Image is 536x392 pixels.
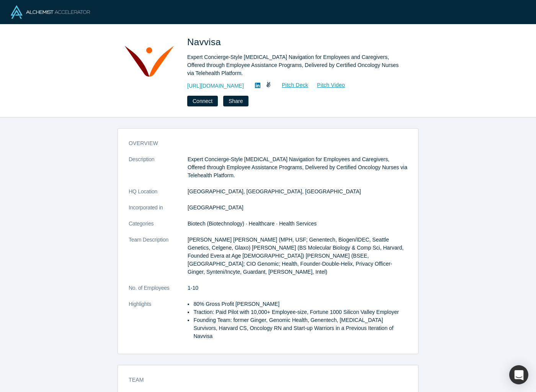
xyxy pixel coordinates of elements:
dt: Categories [129,220,188,236]
a: Pitch Video [309,81,345,90]
li: Founding Team: former Ginger, Genomic Health, Genentech, [MEDICAL_DATA] Survivors, Harvard CS, On... [193,316,407,340]
dt: HQ Location [129,188,188,204]
p: Expert Concierge-Style [MEDICAL_DATA] Navigation for Employees and Caregivers, Offered through Em... [188,155,407,180]
img: Alchemist Logo [11,5,90,19]
li: 80% Gross Profit [PERSON_NAME] [193,300,407,308]
button: Share [223,96,248,106]
span: Navvisa [187,37,224,47]
dt: Description [129,155,188,188]
img: Navvisa 's Logo [123,35,176,89]
dt: Incorporated in [129,204,188,220]
dt: Team Description [129,236,188,284]
dt: Highlights [129,300,188,348]
a: [URL][DOMAIN_NAME] [187,82,244,90]
div: Expert Concierge-Style [MEDICAL_DATA] Navigation for Employees and Caregivers, Offered through Em... [187,53,402,77]
dd: [GEOGRAPHIC_DATA], [GEOGRAPHIC_DATA], [GEOGRAPHIC_DATA] [188,188,407,196]
button: Connect [187,96,218,106]
dt: No. of Employees [129,284,188,300]
li: Traction: Paid Pilot with 10,000+ Employee-size, Fortune 1000 Silicon Valley Employer [193,308,407,316]
p: [PERSON_NAME] [PERSON_NAME] (MPH, USF; Genentech, Biogen/IDEC, Seattle Genetics, Celgene, Glaxo) ... [188,236,407,276]
h3: Team [129,376,397,384]
dd: 1-10 [188,284,407,292]
dd: [GEOGRAPHIC_DATA] [188,204,407,212]
a: Pitch Deck [273,81,309,90]
span: Biotech (Biotechnology) · Healthcare · Health Services [188,220,317,227]
h3: overview [129,139,397,147]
